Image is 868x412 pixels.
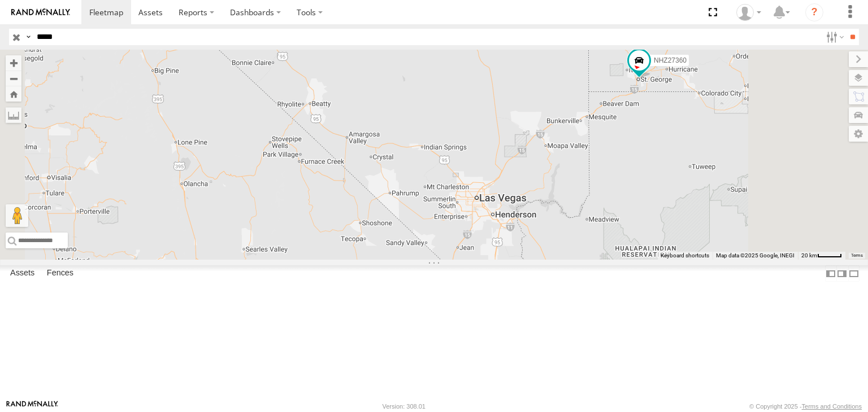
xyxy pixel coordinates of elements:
div: © Copyright 2025 - [749,403,862,410]
button: Map Scale: 20 km per 40 pixels [798,252,845,260]
a: Terms (opens in new tab) [851,253,863,258]
span: NHZ27360 [654,56,687,64]
button: Zoom in [6,55,21,71]
label: Dock Summary Table to the Right [836,265,848,282]
label: Search Filter Options [822,29,846,45]
div: Version: 308.01 [383,403,426,410]
label: Search Query [24,29,33,45]
img: rand-logo.svg [11,8,70,16]
a: Terms and Conditions [802,403,862,410]
button: Keyboard shortcuts [661,252,709,260]
button: Drag Pegman onto the map to open Street View [6,204,28,227]
label: Measure [6,107,21,123]
label: Fences [41,266,79,282]
button: Zoom Home [6,86,21,102]
label: Hide Summary Table [848,265,860,282]
span: Map data ©2025 Google, INEGI [716,252,795,258]
a: Visit our Website [6,401,58,412]
div: Zulema McIntosch [732,4,765,21]
span: 20 km [801,252,817,258]
label: Dock Summary Table to the Left [825,265,836,282]
button: Zoom out [6,71,21,86]
label: Map Settings [849,126,868,142]
i: ? [805,3,823,21]
label: Assets [5,266,40,282]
